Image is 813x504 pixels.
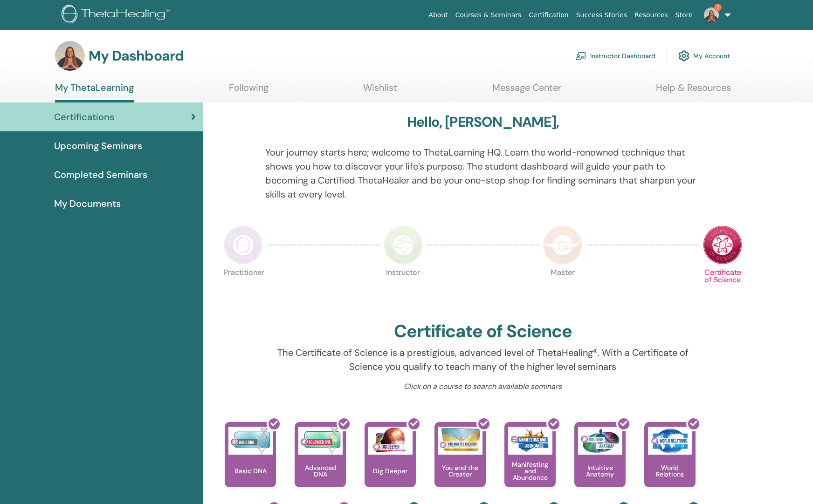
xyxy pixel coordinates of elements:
h3: My Dashboard [89,48,184,64]
img: Dig Deeper [368,427,413,455]
a: My Account [678,46,730,66]
p: The Certificate of Science is a prestigious, advanced level of ThetaHealing®. With a Certificate ... [265,346,701,374]
img: Manifesting and Abundance [508,427,552,455]
img: You and the Creator [438,427,482,452]
img: Certificate of Science [703,225,742,265]
span: 7 [714,4,722,11]
p: Practitioner [224,269,263,308]
img: Practitioner [224,225,263,265]
a: Courses & Seminars [452,7,525,24]
a: Certification [525,7,572,24]
a: Wishlist [363,82,397,100]
span: My Documents [54,197,121,211]
img: Master [543,225,582,265]
img: World Relations [648,427,692,455]
img: logo.png [62,5,173,26]
img: Instructor [384,225,423,265]
a: Success Stories [572,7,631,24]
a: Resources [631,7,672,24]
img: Advanced DNA [298,427,343,455]
p: Master [543,269,582,308]
a: My ThetaLearning [55,82,134,102]
p: Certificate of Science [703,269,742,308]
h3: Hello, [PERSON_NAME], [407,114,559,130]
p: Dig Deeper [369,468,411,474]
img: Basic DNA [228,427,273,455]
h2: Certificate of Science [394,321,572,342]
a: About [425,7,451,24]
a: Message Center [492,82,561,100]
p: World Relations [644,464,696,477]
span: Certifications [54,110,114,124]
img: cog.svg [678,48,689,64]
p: Click on a course to search available seminars [265,381,701,392]
p: Instructor [384,269,423,308]
img: chalkboard-teacher.svg [575,52,586,60]
p: Manifesting and Abundance [504,461,556,481]
span: Completed Seminars [54,168,147,182]
p: Your journey starts here; welcome to ThetaLearning HQ. Learn the world-renowned technique that sh... [265,145,701,201]
a: Instructor Dashboard [575,46,655,66]
a: Help & Resources [656,82,731,100]
p: You and the Creator [434,464,486,477]
a: Store [672,7,696,24]
img: default.jpg [704,7,719,22]
p: Intuitive Anatomy [574,464,626,477]
a: Following [229,82,269,100]
img: Intuitive Anatomy [578,427,622,455]
img: default.jpg [55,41,85,71]
p: Advanced DNA [295,464,346,477]
span: Upcoming Seminars [54,139,142,153]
